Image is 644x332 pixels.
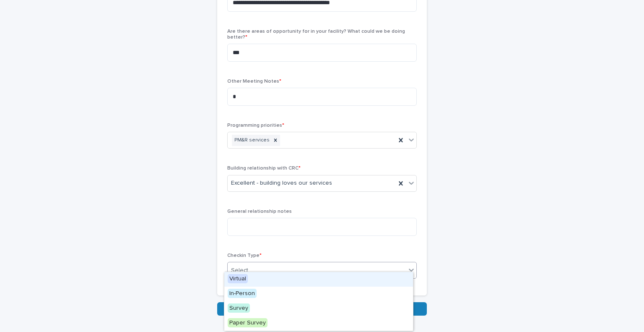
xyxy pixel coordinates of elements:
div: PM&R services [232,135,271,146]
span: Building relationship with CRC [227,166,301,171]
span: In-Person [228,289,257,298]
span: Excellent - building loves our services [231,179,332,188]
div: Paper Survey [224,316,413,331]
div: In-Person [224,287,413,301]
div: Select... [231,266,252,275]
span: Paper Survey [228,318,267,327]
span: Checkin Type [227,253,262,258]
span: Other Meeting Notes [227,79,281,84]
span: Virtual [228,274,248,283]
span: Are there areas of opportunity for in your facility? What could we be doing better? [227,29,405,40]
div: Virtual [224,272,413,287]
div: Survey [224,301,413,316]
span: Survey [228,303,250,313]
button: Save [217,302,427,316]
span: Programming priorities [227,123,284,128]
span: General relationship notes [227,209,292,214]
